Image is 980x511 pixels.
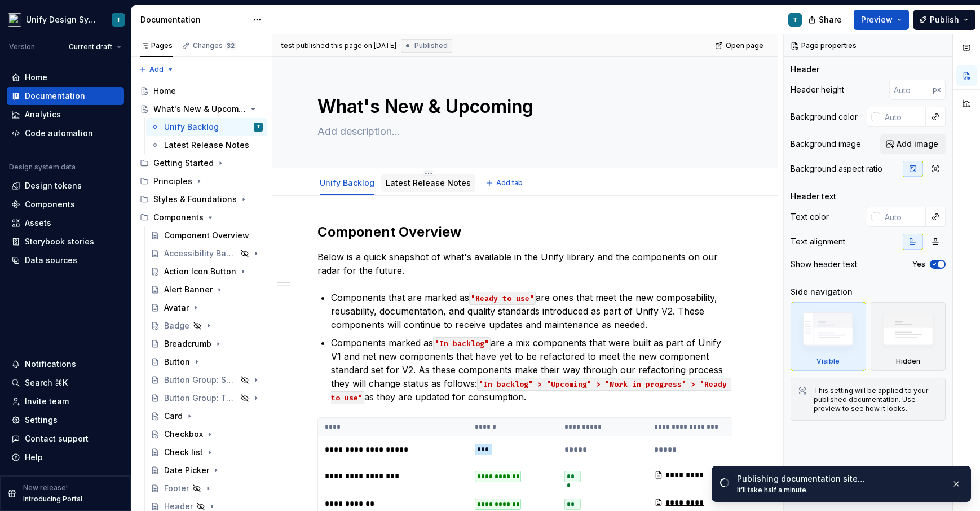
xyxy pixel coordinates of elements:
a: Latest Release Notes [386,178,471,187]
button: Add tab [482,175,528,191]
div: Action Icon Button [164,266,236,277]
a: Alert Banner [146,281,267,299]
div: Principles [153,176,192,187]
a: Button [146,353,267,371]
h2: Component Overview [317,223,732,241]
div: Text color [791,211,829,222]
button: Publish [913,10,975,30]
div: Publishing documentation site… [737,473,942,484]
button: Search ⌘K [7,374,124,392]
div: Notifications [25,359,76,370]
a: Badge [146,317,267,335]
a: Home [135,82,267,100]
div: Badge [164,320,189,331]
span: Add tab [496,178,523,187]
div: Help [25,452,43,463]
button: Add [135,62,178,77]
div: Analytics [25,109,61,120]
span: 32 [225,41,236,50]
a: Code automation [7,124,124,142]
span: Open page [726,41,763,50]
a: Accessibility Banner [146,244,267,263]
span: Preview [861,14,893,25]
a: Button Group: Segmented Control [146,371,267,389]
a: Components [7,195,124,213]
div: Text alignment [791,236,845,247]
div: Show header text [791,259,857,270]
div: Contact support [25,433,89,444]
code: "In backlog" [433,337,491,350]
div: What's New & Upcoming [153,103,246,115]
div: Design tokens [25,180,82,191]
div: Search ⌘K [25,377,68,388]
p: Components that are marked as are ones that meet the new composability, reusability, documentatio... [331,291,732,331]
span: Publish [930,14,959,25]
a: Design tokens [7,177,124,195]
a: Analytics [7,106,124,124]
div: Latest Release Notes [164,139,249,151]
span: Current draft [69,42,112,51]
p: New release! [23,483,68,492]
div: Components [135,208,267,226]
label: Yes [912,260,925,269]
div: Code automation [25,128,93,139]
div: Documentation [25,90,85,102]
div: Hidden [896,357,920,366]
div: Design system data [9,163,76,172]
div: Component Overview [164,230,249,241]
div: Visible [791,302,866,371]
a: Footer [146,479,267,497]
div: Data sources [25,255,77,266]
div: Button [164,356,190,368]
div: Header height [791,84,844,95]
span: test [281,41,294,50]
div: Getting Started [153,158,214,169]
input: Auto [880,107,926,127]
div: This setting will be applied to your published documentation. Use preview to see how it looks. [814,386,938,413]
a: Open page [712,38,769,54]
p: px [933,85,941,94]
div: Components [153,212,204,223]
div: Accessibility Banner [164,248,237,259]
div: Avatar [164,302,189,313]
a: Avatar [146,299,267,317]
div: Invite team [25,396,69,407]
div: Hidden [871,302,946,371]
a: Unify BacklogT [146,118,267,136]
a: Button Group: Toolbar [146,389,267,407]
button: Notifications [7,355,124,373]
div: Visible [816,357,840,366]
div: Styles & Foundations [135,190,267,208]
button: Current draft [64,39,126,55]
div: Check list [164,447,203,458]
a: Action Icon Button [146,263,267,281]
a: Settings [7,411,124,429]
div: Settings [25,414,58,426]
div: Styles & Foundations [153,194,237,205]
div: Card [164,410,183,422]
div: Header text [791,191,836,202]
div: Breadcrumb [164,338,211,350]
p: Introducing Portal [23,495,82,504]
div: Checkbox [164,429,203,440]
div: Assets [25,217,51,229]
a: Invite team [7,392,124,410]
a: Assets [7,214,124,232]
a: Component Overview [146,226,267,244]
a: Card [146,407,267,425]
div: Background color [791,111,858,123]
div: Components [25,199,75,210]
div: Alert Banner [164,284,213,295]
div: T [116,15,121,24]
div: Unify Design System [26,14,98,25]
div: Pages [140,41,173,50]
div: It’ll take half a minute. [737,486,942,495]
a: Latest Release Notes [146,136,267,154]
div: Unify Backlog [315,171,379,194]
a: Unify Backlog [320,178,374,187]
button: Add image [880,134,946,154]
div: Version [9,42,35,51]
span: Add [149,65,164,74]
div: Button Group: Toolbar [164,392,237,404]
button: Unify Design SystemT [2,7,129,32]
